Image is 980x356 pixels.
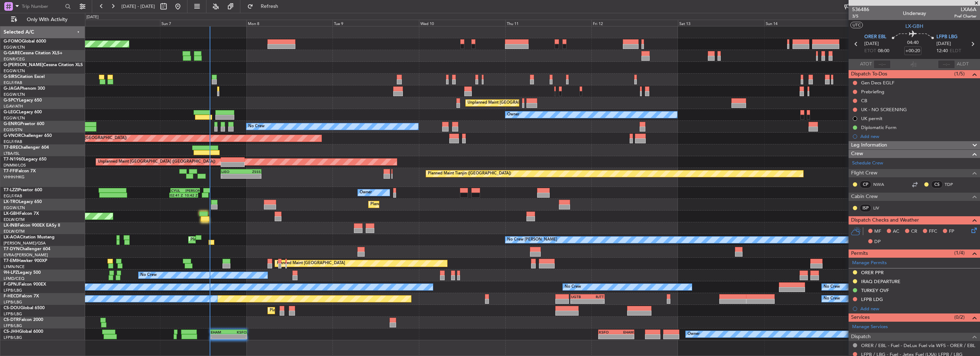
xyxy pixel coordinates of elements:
[4,134,52,138] a: G-VNORChallenger 650
[4,163,26,168] a: DNMM/LOS
[4,45,25,50] a: EGGW/LTN
[861,80,894,86] div: Gen Decs EGLF
[852,13,869,19] span: 3/5
[864,34,886,41] span: ORER EBL
[4,247,20,251] span: T7-DYN
[824,293,840,304] div: No Crew
[370,199,417,210] div: Planned Maint Dusseldorf
[211,335,229,339] div: -
[4,223,60,228] a: LX-INBFalcon 900EX EASy II
[4,92,25,97] a: EGGW/LTN
[8,14,77,25] button: Only With Activity
[4,294,39,298] a: F-HECDFalcon 7X
[861,270,884,276] div: ORER PPR
[4,151,20,156] a: LTBA/ISL
[221,169,241,174] div: LIEO
[4,157,24,162] span: T7-N1960
[4,75,45,79] a: G-SIRSCitation Excel
[4,134,21,138] span: G-VNOR
[467,98,583,108] div: Unplanned Maint [GEOGRAPHIC_DATA] ([PERSON_NAME] Intl)
[4,264,25,270] a: LFMN/NCE
[4,271,18,275] span: 9H-LPZ
[851,141,887,149] span: Leg Information
[824,282,840,292] div: No Crew
[860,306,976,312] div: Add new
[4,39,46,44] a: G-FOMOGlobal 6000
[22,1,63,12] input: Trip Number
[190,234,303,245] div: Planned Maint [GEOGRAPHIC_DATA] ([GEOGRAPHIC_DATA])
[4,63,83,67] a: G-[PERSON_NAME]Cessna Citation XLS
[4,235,20,239] span: LX-AOA
[587,299,604,303] div: -
[864,40,879,48] span: [DATE]
[4,271,41,275] a: 9H-LPZLegacy 500
[255,4,285,9] span: Refresh
[599,330,616,334] div: KSFO
[954,313,965,321] span: (0/2)
[4,330,43,334] a: CS-JHHGlobal 6000
[873,205,889,211] a: LIV
[211,330,229,334] div: EHAM
[687,329,700,340] div: Owner
[616,335,634,339] div: -
[4,241,46,246] a: [PERSON_NAME]/QSA
[277,258,345,269] div: Planned Maint [GEOGRAPHIC_DATA]
[851,313,870,322] span: Services
[19,17,75,22] span: Only With Activity
[571,299,587,303] div: -
[4,98,19,103] span: G-SPCY
[246,20,333,26] div: Mon 8
[505,20,592,26] div: Thu 11
[860,204,871,212] div: ISP
[4,318,19,322] span: CS-DTR
[184,193,198,197] div: 10:42 Z
[936,48,948,55] span: 12:40
[4,188,42,192] a: T7-LZZIPraetor 600
[616,330,634,334] div: EHAM
[852,6,869,13] span: 536486
[929,228,937,235] span: FFC
[851,216,919,224] span: Dispatch Checks and Weather
[4,63,43,67] span: G-[PERSON_NAME]
[185,188,199,193] div: [PERSON_NAME]
[954,13,976,19] span: Pref Charter
[4,330,19,334] span: CS-JHH
[248,121,265,132] div: No Crew
[878,48,889,55] span: 08:00
[851,249,868,258] span: Permits
[678,20,764,26] div: Sat 13
[171,188,185,193] div: CYUL
[860,133,976,139] div: Add new
[4,169,36,173] a: T7-FFIFalcon 7X
[587,295,604,299] div: RJTT
[332,20,419,26] div: Tue 9
[229,335,246,339] div: -
[4,174,25,180] a: VHHH/HKG
[954,249,965,257] span: (1/4)
[4,223,17,228] span: LX-INB
[852,160,883,167] a: Schedule Crew
[4,169,16,173] span: T7-FFI
[270,305,382,316] div: Planned Maint [GEOGRAPHIC_DATA] ([GEOGRAPHIC_DATA])
[565,282,581,292] div: No Crew
[4,193,22,199] a: EGLF/FAB
[4,86,20,91] span: G-JAGA
[893,228,899,235] span: AC
[4,139,22,144] a: EGLF/FAB
[419,20,505,26] div: Wed 10
[4,217,25,222] a: EDLW/DTM
[599,335,616,339] div: -
[861,124,896,130] div: Diplomatic Form
[4,282,19,287] span: F-GPNJ
[4,145,49,150] a: T7-BREChallenger 604
[954,6,976,13] span: LXA6A
[4,205,25,211] a: EGGW/LTN
[852,323,888,331] a: Manage Services
[4,335,22,340] a: LFPB/LBG
[591,20,678,26] div: Fri 12
[936,40,951,48] span: [DATE]
[4,252,48,258] a: EVRA/[PERSON_NAME]
[98,157,215,167] div: Unplanned Maint [GEOGRAPHIC_DATA] ([GEOGRAPHIC_DATA])
[851,70,887,78] span: Dispatch To-Dos
[4,51,62,55] a: G-GARECessna Citation XLS+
